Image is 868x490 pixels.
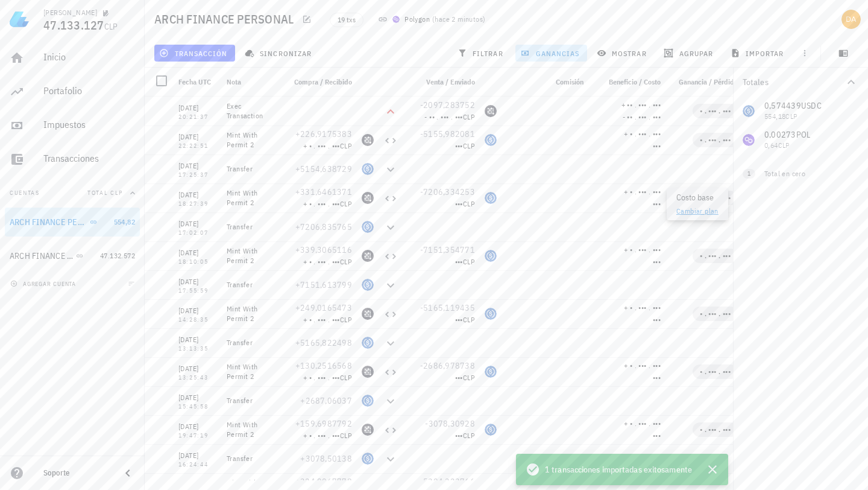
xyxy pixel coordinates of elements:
[403,68,480,97] div: Venta / Enviado
[653,141,661,150] span: •••
[338,13,356,27] span: 19 txs
[178,317,217,323] div: 14:28:35
[404,13,430,25] div: Polygon
[295,279,352,290] span: +7151,613799
[227,101,275,121] div: Exec Transaction
[463,431,475,440] span: CLP
[178,114,217,120] div: 20:21:37
[463,257,475,266] span: CLP
[764,168,834,179] div: Total en cero
[247,48,312,58] span: sincronizar
[178,230,217,236] div: 17:02:07
[362,279,374,291] div: USDC-icon
[178,421,217,433] div: [DATE]
[178,259,217,265] div: 18:10:05
[485,308,497,320] div: USDC-icon
[624,129,661,138] span: + • . ••• . •••
[178,450,217,462] div: [DATE]
[303,431,340,440] span: + • . ••• . •••
[227,454,275,463] div: Transfer
[295,186,352,197] span: +331,6461371
[420,244,475,255] span: -7151,354771
[485,250,497,262] div: USDC-icon
[515,45,587,62] button: ganancias
[227,338,275,348] div: Transfer
[5,208,140,237] a: ARCH FINANCE PERSONAL 554,82
[362,221,374,233] div: USDC-icon
[178,334,217,346] div: [DATE]
[700,135,731,144] span: • . ••• . •••
[463,199,475,208] span: CLP
[700,106,731,115] span: • . ••• . •••
[340,315,352,324] span: CLP
[420,360,475,371] span: -2686,978738
[295,360,352,371] span: +130,2516568
[733,48,784,58] span: importar
[303,315,340,324] span: + • . ••• . •••
[623,112,661,121] span: - •• . ••• . •••
[362,337,374,349] div: USDC-icon
[178,172,217,178] div: 17:25:37
[420,476,475,487] span: -5304,323766
[178,247,217,259] div: [DATE]
[653,257,661,266] span: •••
[178,276,217,288] div: [DATE]
[362,250,374,262] div: AAGG-icon
[653,315,661,324] span: •••
[43,119,135,130] div: Impuestos
[295,164,352,174] span: +5154,638729
[178,201,217,207] div: 18:27:39
[455,373,463,382] span: •••
[178,433,217,439] div: 19:47:19
[280,68,357,97] div: Compra / Recibido
[725,45,791,62] button: importar
[485,134,497,146] div: USDC-icon
[300,453,352,464] span: +3078,50138
[5,241,140,270] a: ARCH FINANCE SOCIEDAD REAL 47.132.572
[455,141,463,150] span: •••
[295,302,352,313] span: +249,0165473
[485,105,497,117] div: AAGG-icon
[362,395,374,407] div: USDC-icon
[178,404,217,410] div: 15:45:58
[362,453,374,465] div: USDC-icon
[653,199,661,208] span: •••
[178,305,217,317] div: [DATE]
[295,221,352,232] span: +7206,835765
[295,129,352,139] span: +226,9175383
[294,77,352,86] span: Compra / Recibido
[679,77,738,86] span: Ganancia / Pérdida
[841,10,861,29] div: avatar
[485,366,497,378] div: USDC-icon
[700,425,731,434] span: • . ••• . •••
[303,199,340,208] span: + • . ••• . •••
[362,134,374,146] div: AAGG-icon
[104,21,118,32] span: CLP
[455,431,463,440] span: •••
[178,392,217,404] div: [DATE]
[426,77,475,86] span: Venta / Enviado
[700,367,731,376] span: • . ••• . •••
[178,131,217,143] div: [DATE]
[362,424,374,436] div: AAGG-icon
[545,463,692,476] span: 1 transacciones importadas exitosamente
[743,78,844,86] div: Totales
[178,143,217,149] div: 22:22:51
[303,257,340,266] span: + • . ••• . •••
[392,16,400,23] img: matic.svg
[463,112,475,121] span: CLP
[178,189,217,201] div: [DATE]
[227,304,275,323] div: Mint With Permit 2
[624,187,661,196] span: + • . ••• . •••
[227,420,275,439] div: Mint With Permit 2
[227,396,275,406] div: Transfer
[178,102,217,114] div: [DATE]
[599,48,647,58] span: mostrar
[43,17,104,33] span: 47.133.127
[178,160,217,172] div: [DATE]
[43,51,135,63] div: Inicio
[43,468,111,478] div: Soporte
[178,77,211,86] span: Fecha UTC
[227,246,275,266] div: Mint With Permit 2
[453,45,511,62] button: filtrar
